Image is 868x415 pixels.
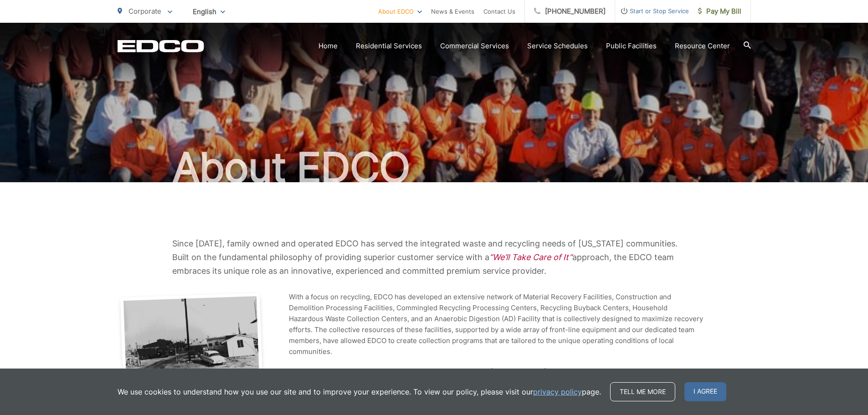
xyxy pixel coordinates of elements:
[118,386,601,397] p: We use cookies to understand how you use our site and to improve your experience. To view our pol...
[289,292,704,357] p: With a focus on recycling, EDCO has developed an extensive network of Material Recovery Facilitie...
[128,7,161,15] span: Corporate
[606,41,657,51] a: Public Facilities
[431,6,474,17] a: News & Events
[118,40,204,52] a: EDCD logo. Return to the homepage.
[527,41,588,51] a: Service Schedules
[610,382,675,401] a: Tell me more
[675,41,730,51] a: Resource Center
[533,386,582,397] a: privacy policy
[118,292,266,407] img: EDCO facility
[289,366,704,399] p: As a pioneer who has consistently advanced recycling efforts, [PERSON_NAME] has long been recogni...
[118,145,751,190] h1: About EDCO
[186,4,232,20] span: English
[489,252,572,262] em: “We’ll Take Care of It”
[172,237,696,278] p: Since [DATE], family owned and operated EDCO has served the integrated waste and recycling needs ...
[356,41,422,51] a: Residential Services
[440,41,509,51] a: Commercial Services
[378,6,422,17] a: About EDCO
[483,6,515,17] a: Contact Us
[684,382,726,401] span: I agree
[318,41,338,51] a: Home
[698,6,741,17] span: Pay My Bill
